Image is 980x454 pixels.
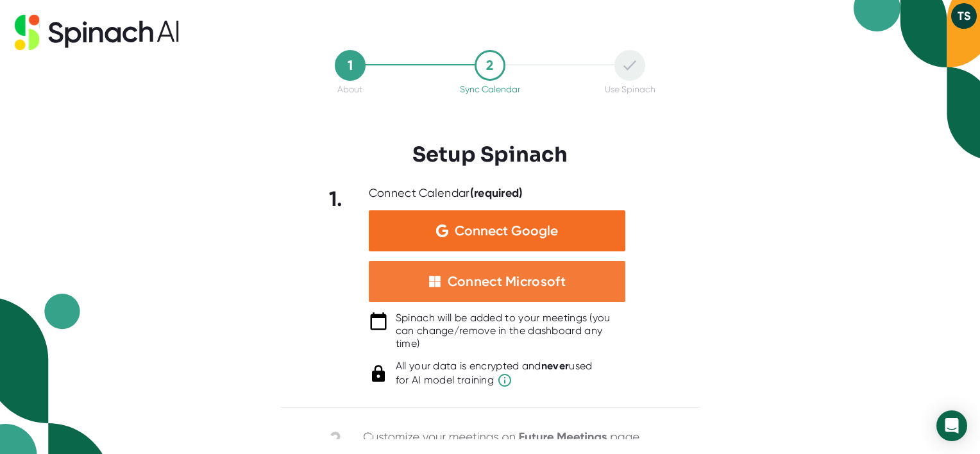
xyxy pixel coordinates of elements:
[412,142,568,167] h3: Setup Spinach
[428,275,441,288] img: microsoft-white-squares.05348b22b8389b597c576c3b9d3cf43b.svg
[455,224,558,237] span: Connect Google
[460,84,520,94] div: Sync Calendar
[396,360,593,388] div: All your data is encrypted and used
[470,186,523,200] b: (required)
[475,50,505,81] div: 2
[329,187,343,211] b: 1.
[541,360,570,372] b: never
[396,373,593,388] span: for AI model training
[337,84,362,94] div: About
[335,50,366,81] div: 1
[369,186,523,201] div: Connect Calendar
[436,224,448,237] img: Aehbyd4JwY73AAAAAElFTkSuQmCC
[448,273,566,290] div: Connect Microsoft
[605,84,655,94] div: Use Spinach
[951,3,977,29] button: TS
[936,410,967,441] div: Open Intercom Messenger
[396,312,625,350] div: Spinach will be added to your meetings (you can change/remove in the dashboard any time)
